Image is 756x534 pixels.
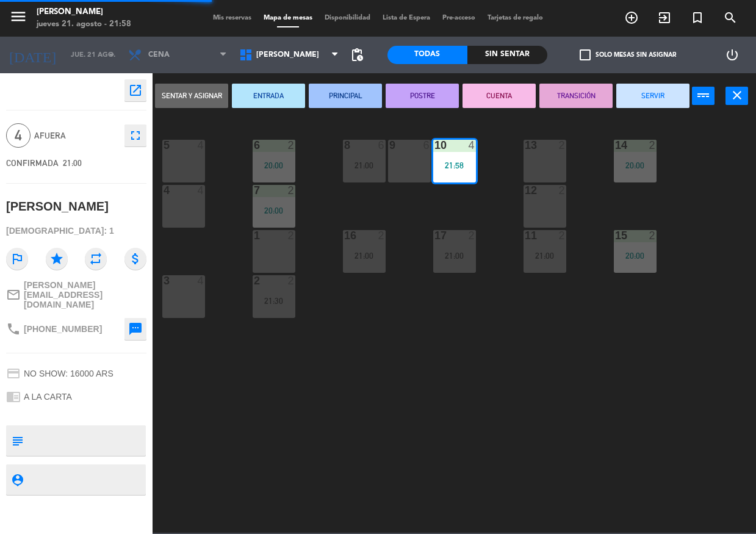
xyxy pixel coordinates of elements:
[423,140,431,151] div: 6
[350,48,364,62] span: pending_actions
[657,10,672,25] i: exit_to_app
[63,158,82,168] span: 21:00
[6,248,28,270] i: outlined_flag
[207,15,257,21] span: Mis reservas
[524,251,566,260] div: 21:00
[614,161,657,170] div: 20:00
[128,128,143,143] i: fullscreen
[525,140,525,151] div: 13
[10,434,24,447] i: subject
[559,140,566,151] div: 2
[378,230,386,241] div: 2
[253,161,295,170] div: 20:00
[559,185,566,196] div: 2
[253,206,295,215] div: 20:00
[692,87,715,105] button: power_input
[469,230,476,241] div: 2
[624,10,639,25] i: add_circle_outline
[288,275,295,286] div: 2
[198,140,205,151] div: 4
[614,251,657,260] div: 20:00
[696,88,711,103] i: power_input
[164,140,164,151] div: 5
[6,280,146,309] a: mail_outline[PERSON_NAME][EMAIL_ADDRESS][DOMAIN_NAME]
[376,15,436,21] span: Lista de Espera
[481,15,549,21] span: Tarjetas de regalo
[6,123,31,148] span: 4
[434,230,435,241] div: 17
[46,248,68,270] i: star
[386,84,459,108] button: POSTRE
[128,83,143,98] i: open_in_new
[343,251,386,260] div: 21:00
[232,84,305,108] button: ENTRADA
[9,7,27,26] i: menu
[6,158,59,168] span: CONFIRMADA
[124,248,146,270] i: attach_money
[24,392,72,402] span: A LA CARTA
[463,84,536,108] button: CUENTA
[6,197,109,217] div: [PERSON_NAME]
[309,84,382,108] button: PRINCIPAL
[6,287,21,302] i: mail_outline
[257,15,319,21] span: Mapa de mesas
[198,275,205,286] div: 4
[580,49,591,60] span: check_box_outline_blank
[525,230,525,241] div: 11
[616,84,689,108] button: SERVIR
[288,230,295,241] div: 2
[34,129,118,143] span: Afuera
[9,7,27,30] button: menu
[378,140,386,151] div: 6
[124,318,146,340] button: sms
[344,140,345,151] div: 8
[198,185,205,196] div: 4
[344,230,345,241] div: 16
[10,473,24,486] i: person_pin
[649,230,657,241] div: 2
[148,51,170,59] span: Cena
[37,18,131,31] div: jueves 21. agosto - 21:58
[254,140,254,151] div: 6
[725,87,748,105] button: close
[525,185,525,196] div: 12
[24,324,102,334] span: [PHONE_NUMBER]
[615,230,616,241] div: 15
[254,185,254,196] div: 7
[6,220,146,242] div: [DEMOGRAPHIC_DATA]: 1
[469,140,476,151] div: 4
[467,46,547,64] div: Sin sentar
[164,275,164,286] div: 3
[24,280,146,309] span: [PERSON_NAME][EMAIL_ADDRESS][DOMAIN_NAME]
[725,48,740,62] i: power_settings_new
[580,49,676,60] label: Solo mesas sin asignar
[124,79,146,101] button: open_in_new
[288,185,295,196] div: 2
[254,230,254,241] div: 1
[615,140,616,151] div: 14
[288,140,295,151] div: 2
[319,15,376,21] span: Disponibilidad
[436,15,481,21] span: Pre-acceso
[433,161,476,170] div: 21:58
[37,6,131,18] div: [PERSON_NAME]
[343,161,386,170] div: 21:00
[730,88,744,103] i: close
[723,10,738,25] i: search
[256,51,319,59] span: [PERSON_NAME]
[253,297,295,305] div: 21:30
[559,230,566,241] div: 2
[124,124,146,146] button: fullscreen
[6,366,21,381] i: credit_card
[164,185,164,196] div: 4
[254,275,254,286] div: 2
[433,251,476,260] div: 21:00
[387,46,467,64] div: Todas
[128,322,143,336] i: sms
[434,140,435,151] div: 10
[85,248,107,270] i: repeat
[24,369,113,378] span: NO SHOW: 16000 ARS
[649,140,657,151] div: 2
[6,322,21,336] i: phone
[6,389,21,404] i: chrome_reader_mode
